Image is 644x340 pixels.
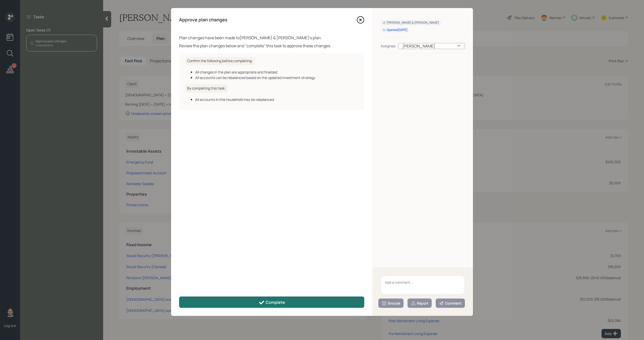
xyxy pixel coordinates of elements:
div: [PERSON_NAME] [398,43,465,49]
div: [PERSON_NAME] & [PERSON_NAME] [383,21,439,25]
h6: Confirm the following before completing: [185,57,255,65]
div: All accounts in this household may be rebalanced [195,97,358,102]
div: Plan changes have been made to [PERSON_NAME] & [PERSON_NAME] 's plan. [179,35,364,41]
div: Opened [DATE] [383,28,408,32]
div: Complete [259,300,285,306]
div: All changes in the plan are appropriate and finalized [195,69,358,75]
button: Snooze [378,299,404,308]
div: Report [411,301,428,306]
div: Review the plan changes below and "complete" this task to approve these changes. [179,43,364,49]
h4: Approve plan changes [179,17,227,23]
button: Complete [179,296,364,308]
div: Comment [439,301,462,306]
button: Report [408,299,432,308]
div: All accounts can be rebalanced based on the updated investment strategy [195,75,358,80]
div: Assignee: [381,43,396,49]
div: Snooze [382,301,400,306]
button: Comment [436,299,465,308]
h6: By completing this task: [185,84,228,93]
